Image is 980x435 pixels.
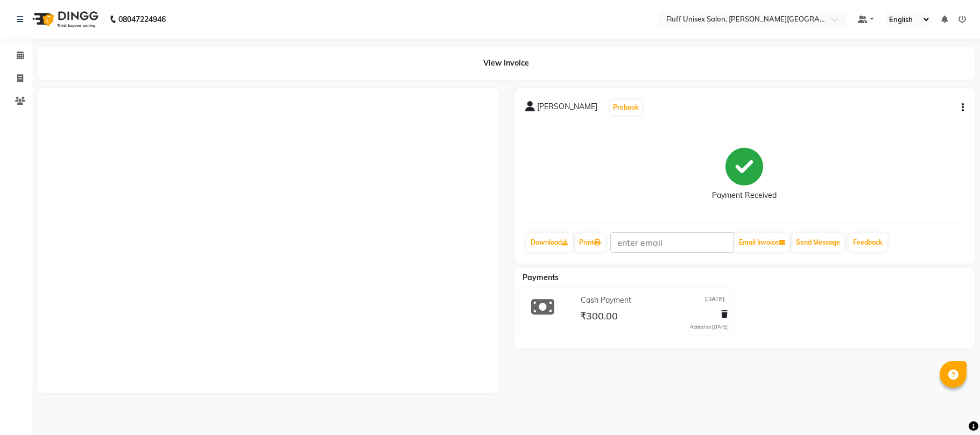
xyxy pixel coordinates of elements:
span: ₹300.00 [580,310,618,325]
a: Download [526,233,573,252]
button: Send Message [792,233,844,252]
span: [PERSON_NAME] [537,101,597,116]
button: Email Invoice [735,233,789,252]
div: Added on [DATE] [690,323,728,331]
img: logo [27,4,101,34]
span: Payments [523,273,559,282]
iframe: chat widget [935,392,969,424]
span: Cash Payment [581,295,631,306]
span: [DATE] [705,295,725,306]
a: Feedback [849,233,887,252]
div: View Invoice [38,47,975,80]
div: Payment Received [712,190,777,201]
input: enter email [610,232,734,253]
a: Print [575,233,605,252]
b: 08047224946 [118,4,166,34]
button: Prebook [610,100,641,115]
